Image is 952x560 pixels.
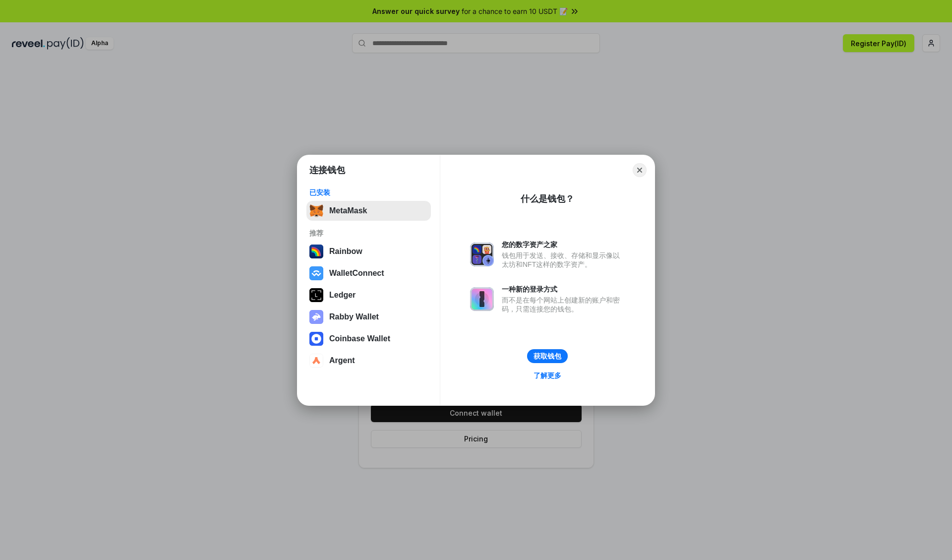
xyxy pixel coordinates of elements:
[502,296,625,313] div: 而不是在每个网站上创建新的账户和密码，只需连接您的钱包。
[306,263,431,283] button: WalletConnect
[309,188,428,197] div: 已安装
[309,332,323,346] img: svg+xml,%3Csvg%20width%3D%2228%22%20height%3D%2228%22%20viewBox%3D%220%200%2028%2028%22%20fill%3D...
[329,356,355,365] div: Argent
[306,285,431,305] button: Ledger
[329,312,379,321] div: Rabby Wallet
[534,352,561,361] div: 获取钱包
[309,204,323,218] img: svg+xml,%3Csvg%20fill%3D%22none%22%20height%3D%2233%22%20viewBox%3D%220%200%2035%2033%22%20width%...
[470,243,494,266] img: svg+xml,%3Csvg%20xmlns%3D%22http%3A%2F%2Fwww.w3.org%2F2000%2Fsvg%22%20fill%3D%22none%22%20viewBox...
[329,269,384,278] div: WalletConnect
[309,266,323,280] img: svg+xml,%3Csvg%20width%3D%2228%22%20height%3D%2228%22%20viewBox%3D%220%200%2028%2028%22%20fill%3D...
[502,251,625,269] div: 钱包用于发送、接收、存储和显示像以太坊和NFT这样的数字资产。
[527,349,568,363] button: 获取钱包
[329,334,390,343] div: Coinbase Wallet
[306,329,431,349] button: Coinbase Wallet
[306,201,431,221] button: MetaMask
[470,287,494,311] img: svg+xml,%3Csvg%20xmlns%3D%22http%3A%2F%2Fwww.w3.org%2F2000%2Fsvg%22%20fill%3D%22none%22%20viewBox...
[329,206,367,215] div: MetaMask
[528,369,567,382] a: 了解更多
[309,164,345,176] h1: 连接钱包
[306,242,431,261] button: Rainbow
[306,351,431,371] button: Argent
[521,193,574,205] div: 什么是钱包？
[309,245,323,258] img: svg+xml,%3Csvg%20width%3D%22120%22%20height%3D%22120%22%20viewBox%3D%220%200%20120%20120%22%20fil...
[329,291,356,300] div: Ledger
[309,354,323,368] img: svg+xml,%3Csvg%20width%3D%2228%22%20height%3D%2228%22%20viewBox%3D%220%200%2028%2028%22%20fill%3D...
[309,288,323,302] img: svg+xml,%3Csvg%20xmlns%3D%22http%3A%2F%2Fwww.w3.org%2F2000%2Fsvg%22%20width%3D%2228%22%20height%3...
[329,247,362,256] div: Rainbow
[309,310,323,324] img: svg+xml,%3Csvg%20xmlns%3D%22http%3A%2F%2Fwww.w3.org%2F2000%2Fsvg%22%20fill%3D%22none%22%20viewBox...
[306,307,431,327] button: Rabby Wallet
[502,285,625,294] div: 一种新的登录方式
[502,240,625,249] div: 您的数字资产之家
[633,163,647,177] button: Close
[309,229,428,238] div: 推荐
[534,371,561,380] div: 了解更多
